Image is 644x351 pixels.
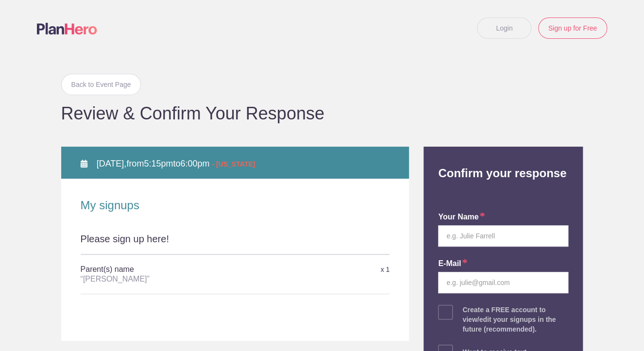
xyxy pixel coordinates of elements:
[477,17,531,39] a: Login
[538,17,607,39] a: Sign up for Free
[61,74,141,95] a: Back to Event Page
[81,198,390,213] h2: My signups
[438,212,485,223] label: your name
[438,272,568,293] input: e.g. julie@gmail.com
[144,159,173,168] span: 5:15pm
[37,23,97,34] img: Logo main planhero
[97,159,255,168] span: from to
[81,274,287,284] div: “[PERSON_NAME]”
[438,225,568,247] input: e.g. Julie Farrell
[431,147,576,181] h2: Confirm your response
[81,232,390,254] div: Please sign up here!
[438,258,467,269] label: E-mail
[462,305,568,334] div: Create a FREE account to view/edit your signups in the future (recommended).
[212,160,255,168] span: - [US_STATE]
[287,261,390,278] div: x 1
[81,260,287,289] h5: Parent(s) name
[97,159,127,168] span: [DATE],
[180,159,209,168] span: 6:00pm
[61,105,583,122] h1: Review & Confirm Your Response
[81,160,87,167] img: Calendar alt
